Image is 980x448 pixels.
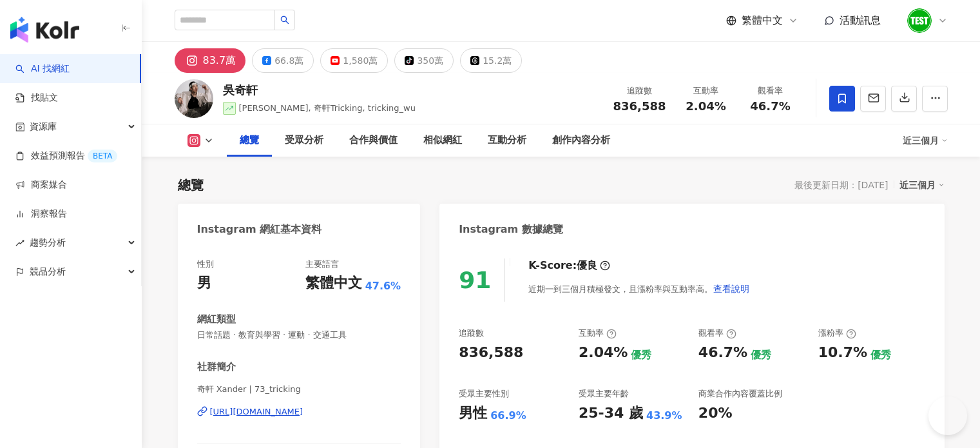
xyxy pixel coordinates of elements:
button: 查看說明 [713,276,750,302]
span: 奇軒 Xander | 73_tricking [197,384,401,395]
span: search [280,15,289,24]
button: 350萬 [394,48,454,73]
span: 活動訊息 [840,14,881,26]
div: 創作內容分析 [552,133,610,148]
div: Instagram 數據總覽 [459,222,563,237]
div: 2.04% [579,343,628,363]
div: 男性 [459,404,487,424]
span: 日常話題 · 教育與學習 · 運動 · 交通工具 [197,329,401,341]
div: 1,580萬 [343,52,378,70]
span: 2.04% [686,100,725,113]
a: 商案媒合 [15,179,67,191]
div: 總覽 [240,133,259,148]
div: 836,588 [459,343,523,363]
div: 350萬 [417,52,443,70]
span: 競品分析 [30,257,66,286]
button: 15.2萬 [460,48,522,73]
div: 20% [698,404,733,424]
div: 優良 [577,258,597,273]
div: 91 [459,267,491,293]
div: 46.7% [698,343,747,363]
div: 合作與價值 [349,133,398,148]
div: 商業合作內容覆蓋比例 [698,388,782,400]
div: 受眾主要年齡 [579,388,629,400]
div: 漲粉率 [818,327,856,339]
span: [PERSON_NAME], 奇軒Tricking, tricking_wu [239,103,416,113]
button: 1,580萬 [320,48,388,73]
div: 優秀 [631,348,651,362]
div: 追蹤數 [613,84,666,97]
div: 互動率 [682,84,731,97]
div: 優秀 [870,348,891,362]
div: 15.2萬 [483,52,512,70]
div: 相似網紅 [423,133,462,148]
div: 近期一到三個月積極發文，且漲粉率與互動率高。 [528,276,750,302]
button: 66.8萬 [252,48,314,73]
div: 83.7萬 [203,52,236,70]
span: rise [15,239,24,248]
div: 66.9% [490,409,526,423]
img: unnamed.png [907,8,932,33]
div: 受眾分析 [285,133,323,148]
div: 追蹤數 [459,327,484,339]
div: [URL][DOMAIN_NAME] [210,406,303,418]
div: 主要語言 [305,258,339,270]
div: 近三個月 [903,130,948,151]
div: 互動率 [579,327,617,339]
div: 66.8萬 [274,52,303,70]
span: 資源庫 [30,112,57,141]
div: 總覽 [178,176,204,194]
div: 10.7% [818,343,867,363]
button: 83.7萬 [175,48,246,73]
a: 效益預測報告BETA [15,150,117,162]
span: 查看說明 [713,284,749,294]
div: 43.9% [646,409,682,423]
div: K-Score : [528,258,610,273]
a: [URL][DOMAIN_NAME] [197,406,401,418]
div: 社群簡介 [197,360,236,374]
a: 洞察報告 [15,208,67,220]
span: 繁體中文 [742,14,783,28]
span: 836,588 [613,99,666,113]
div: 繁體中文 [305,273,362,293]
a: 找貼文 [15,92,58,104]
div: 觀看率 [698,327,736,339]
div: 受眾主要性別 [459,388,509,400]
span: 46.7% [750,100,790,113]
span: 47.6% [365,279,401,293]
iframe: Help Scout Beacon - Open [928,396,967,435]
div: 近三個月 [899,177,945,193]
div: Instagram 網紅基本資料 [197,222,322,237]
a: searchAI 找網紅 [15,63,70,75]
div: 網紅類型 [197,313,236,326]
span: 趨勢分析 [30,228,66,257]
div: 觀看率 [746,84,795,97]
div: 吳奇軒 [223,82,416,98]
div: 互動分析 [488,133,526,148]
div: 25-34 歲 [579,404,643,424]
div: 最後更新日期：[DATE] [794,180,888,190]
img: logo [10,17,79,43]
div: 優秀 [751,348,771,362]
img: KOL Avatar [175,79,213,118]
div: 性別 [197,258,214,270]
div: 男 [197,273,211,293]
